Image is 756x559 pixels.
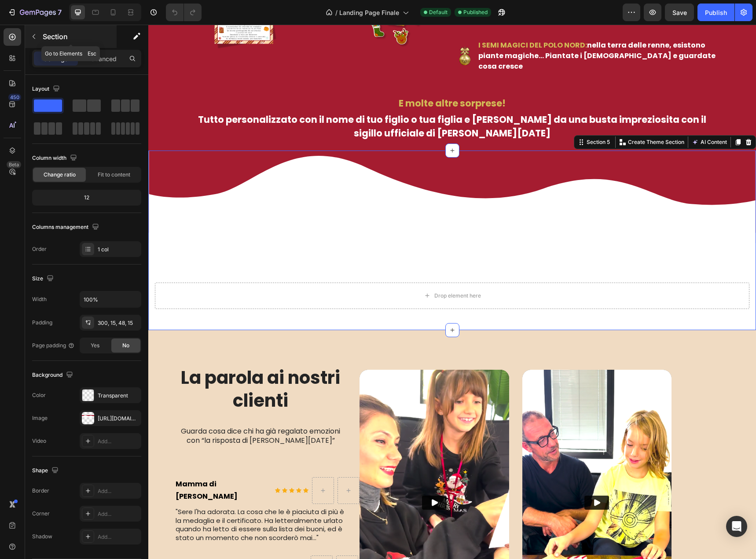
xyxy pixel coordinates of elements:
span: Landing Page Finale [339,8,399,17]
div: Image [32,414,48,422]
div: Border [32,487,49,495]
p: Settings [44,54,68,63]
div: Column width [32,152,79,164]
div: Section 5 [437,114,463,121]
p: Create Theme Section [480,114,536,121]
div: Add... [98,510,139,518]
div: Width [32,295,47,303]
div: Shape [32,465,60,477]
button: Save [665,4,694,21]
h2: La parola ai nostri clienti [26,341,198,388]
button: AI Content [542,112,580,123]
div: 12 [34,191,139,204]
span: Change ratio [44,171,76,179]
span: Fit to content [98,171,130,179]
p: 7 [58,7,62,18]
div: 450 [8,94,21,101]
iframe: Design area [148,25,756,559]
div: Order [32,245,47,253]
div: Size [32,273,55,285]
button: 7 [4,4,66,21]
span: Published [463,8,488,16]
p: Advanced [87,54,117,63]
div: Undo/Redo [166,4,202,21]
div: Add... [98,438,139,445]
div: Padding [32,319,52,327]
div: Beta [7,161,21,168]
p: Guarda cosa dice chi ha già regalato emozioni con “la risposta di [PERSON_NAME][DATE]” [27,402,197,421]
div: Page padding [32,342,75,349]
div: Add... [98,487,139,495]
div: [URL][DOMAIN_NAME] [98,415,139,423]
span: Save [672,9,687,16]
span: Default [429,8,448,16]
div: Drop element here [286,268,333,275]
div: Corner [32,510,50,518]
div: Color [32,391,46,399]
input: Auto [80,291,141,307]
div: Shadow [32,533,52,541]
div: 300, 15, 48, 15 [98,319,139,327]
p: "Sere l'ha adorata. La cosa che le è piaciuta di più è la medaglia e il certificato. Ha letteralm... [27,483,202,517]
button: Play [274,471,298,485]
strong: Mamma di [PERSON_NAME] [27,454,89,477]
span: No [122,342,129,349]
div: Columns management [32,221,101,233]
button: Publish [697,4,734,21]
span: Yes [91,342,99,349]
span: / [335,8,338,17]
button: Play [436,471,461,485]
div: Video [32,437,46,445]
div: Layout [32,83,62,95]
div: Publish [705,8,727,17]
div: Transparent [98,392,139,400]
p: Section [43,31,115,42]
div: Background [32,369,75,381]
div: Open Intercom Messenger [726,516,747,537]
div: 1 col [98,246,139,254]
div: Add... [98,533,139,541]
